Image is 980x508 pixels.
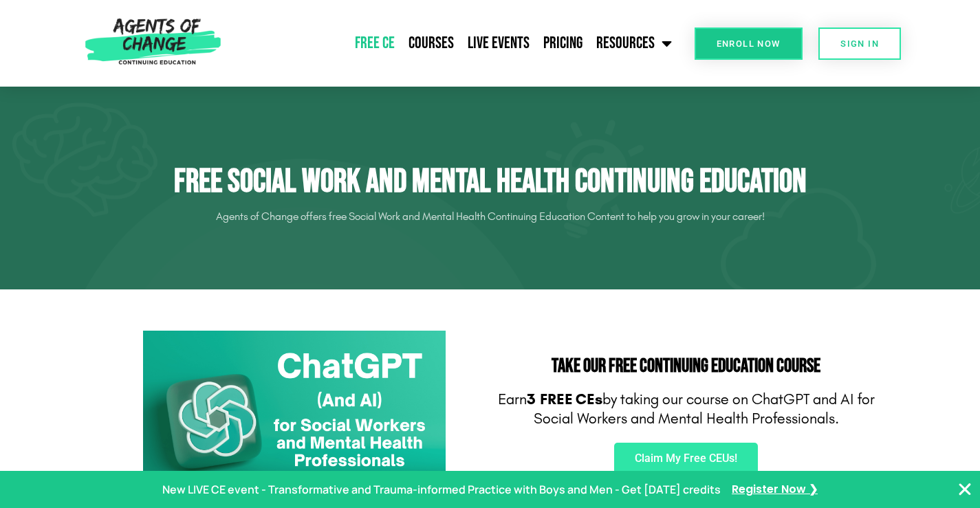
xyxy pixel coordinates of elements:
b: 3 FREE CEs [527,390,602,408]
a: Pricing [536,26,589,60]
p: Earn by taking our course on ChatGPT and AI for Social Workers and Mental Health Professionals. [497,390,875,429]
p: New LIVE CE event - Transformative and Trauma-informed Practice with Boys and Men - Get [DATE] cr... [162,480,721,500]
nav: Menu [227,26,679,60]
a: Claim My Free CEUs! [614,443,758,474]
button: Close Banner [957,481,973,498]
a: Courses [402,26,461,60]
span: Claim My Free CEUs! [635,453,737,464]
a: SIGN IN [818,27,901,60]
h1: Free Social Work and Mental Health Continuing Education [105,162,875,202]
a: Live Events [461,26,536,60]
h2: Take Our FREE Continuing Education Course [497,357,875,376]
a: Resources [589,26,679,60]
span: SIGN IN [840,39,879,48]
a: Free CE [348,26,402,60]
a: Register Now ❯ [732,480,818,500]
span: Enroll Now [717,39,781,48]
p: Agents of Change offers free Social Work and Mental Health Continuing Education Content to help y... [105,206,875,228]
a: Enroll Now [695,27,803,60]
